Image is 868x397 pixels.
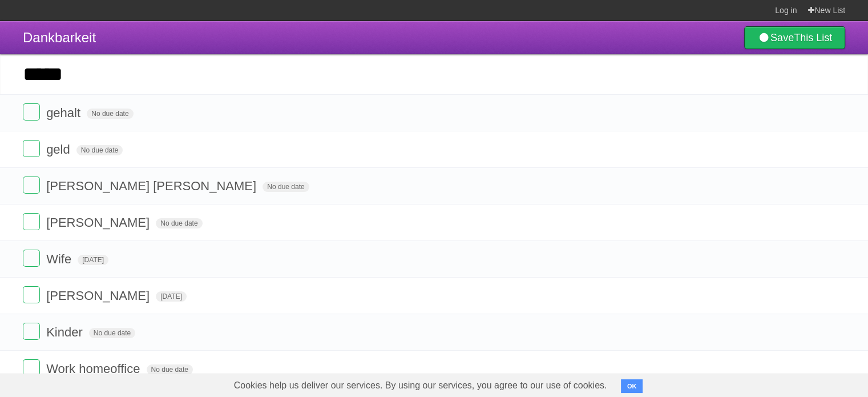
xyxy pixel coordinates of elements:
[46,288,152,303] span: [PERSON_NAME]
[23,213,40,230] label: Done
[46,142,73,157] span: geld
[223,374,619,397] span: Cookies help us deliver our services. By using our services, you agree to our use of cookies.
[46,252,74,266] span: Wife
[23,323,40,340] label: Done
[147,364,193,375] span: No due date
[263,182,309,192] span: No due date
[46,325,86,339] span: Kinder
[78,255,108,265] span: [DATE]
[46,106,83,120] span: gehalt
[23,103,40,121] label: Done
[23,177,40,194] label: Done
[794,32,832,43] b: This List
[621,379,643,393] button: OK
[23,140,40,157] label: Done
[23,286,40,303] label: Done
[744,26,845,49] a: SaveThis List
[23,359,40,376] label: Done
[23,30,96,45] span: Dankbarkeit
[46,179,259,193] span: [PERSON_NAME] [PERSON_NAME]
[23,250,40,267] label: Done
[46,362,143,376] span: Work homeoffice
[156,218,202,228] span: No due date
[87,109,133,119] span: No due date
[76,145,123,155] span: No due date
[89,328,135,338] span: No due date
[156,291,187,302] span: [DATE]
[46,215,152,230] span: [PERSON_NAME]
